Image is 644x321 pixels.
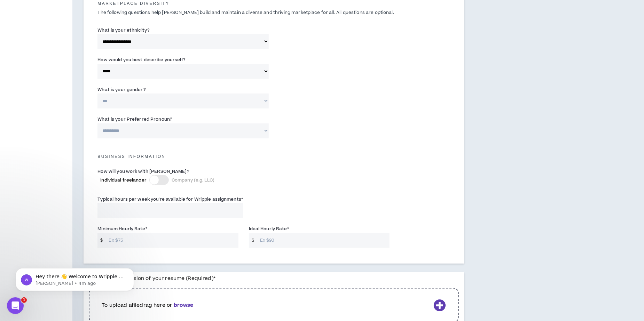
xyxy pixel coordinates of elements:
[249,223,289,234] label: Ideal Hourly Rate
[174,302,193,309] b: browse
[97,25,150,36] label: What is your ethnicity?
[97,84,146,95] label: What is your gender?
[97,233,105,248] span: $
[5,254,144,302] iframe: Intercom notifications message
[7,297,24,314] iframe: Intercom live chat
[102,302,431,309] p: To upload a file drag here or
[97,114,172,125] label: What is your Preferred Pronoun?
[92,9,455,16] p: The following questions help [PERSON_NAME] build and maintain a diverse and thriving marketplace ...
[257,233,390,248] input: Ex $90
[249,233,257,248] span: $
[97,194,243,205] label: Typical hours per week you're available for Wripple assignments
[172,177,214,183] span: Company (e.g. LLC)
[97,54,185,65] label: How would you best describe yourself?
[89,272,215,284] label: Upload a PDF version of your resume (Required)
[21,297,27,303] span: 1
[105,233,238,248] input: Ex $75
[92,154,455,159] h5: Business Information
[97,223,147,234] label: Minimum Hourly Rate
[100,177,147,183] span: Individual freelancer
[97,166,189,177] label: How will you work with [PERSON_NAME]?
[92,1,455,6] h5: Marketplace Diversity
